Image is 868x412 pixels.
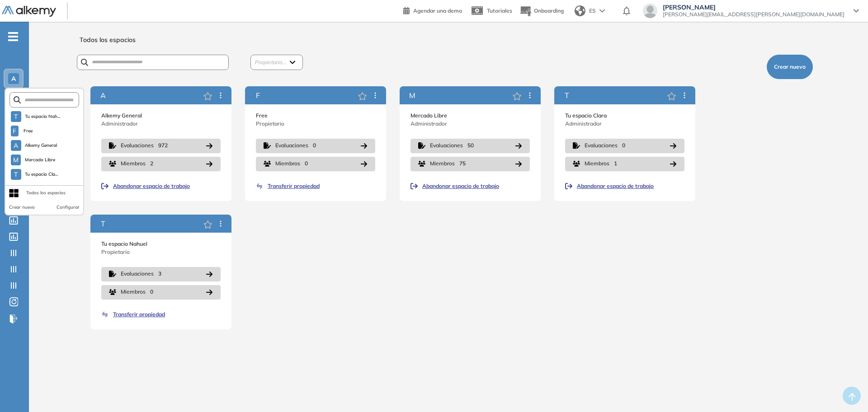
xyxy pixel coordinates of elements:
[305,159,308,168] span: 0
[313,141,316,150] span: 0
[57,204,80,211] button: Configurar
[575,5,585,16] img: world
[599,9,605,13] img: arrow
[622,141,625,150] span: 0
[663,11,844,18] span: [PERSON_NAME][EMAIL_ADDRESS][PERSON_NAME][DOMAIN_NAME]
[101,139,221,153] button: Evaluaciones972
[565,139,684,153] button: Evaluaciones0
[256,182,320,190] button: Transferir propiedad
[100,90,106,101] span: A
[121,288,146,296] span: Miembros
[256,157,375,171] button: Miembros0
[467,141,474,150] span: 50
[80,36,136,44] h1: Todos los espacios
[430,141,463,150] span: Evaluaciones
[256,112,375,120] p: Free
[410,112,530,120] p: Mercado Libre
[410,157,530,171] button: Miembros75
[101,218,105,229] span: T
[413,7,462,14] span: Agendar una demo
[275,159,300,168] span: Miembros
[121,141,154,150] span: Evaluaciones
[565,157,684,171] button: Miembros1
[565,90,569,101] span: T
[25,113,61,120] span: Tu espacio Nah...
[150,159,153,168] span: 2
[268,182,320,190] span: Transferir propiedad
[158,270,161,278] span: 3
[487,7,512,14] span: Tutoriales
[113,182,190,190] span: Abandonar espacio de trabajo
[101,248,221,256] p: Propietario
[403,5,462,15] a: Agendar una demo
[101,112,221,120] p: Alkemy General
[534,7,564,14] span: Onboarding
[158,141,168,150] span: 972
[256,90,260,101] span: F
[422,182,499,190] span: Abandonar espacio de trabajo
[577,182,654,190] span: Abandonar espacio de trabajo
[25,171,58,178] span: Tu espacio Cla...
[589,7,596,15] span: ES
[410,139,530,153] button: Evaluaciones50
[101,310,165,318] button: Transferir propiedad
[13,127,16,135] span: F
[410,120,530,128] p: Administrador
[275,141,308,150] span: Evaluaciones
[9,204,35,211] button: Crear nuevo
[519,1,564,21] button: Onboarding
[11,75,16,82] span: A
[614,159,617,168] span: 1
[585,141,618,150] span: Evaluaciones
[14,142,18,149] span: A
[25,142,57,149] span: Alkemy General
[14,113,18,120] span: T
[409,90,415,101] span: M
[13,156,19,164] span: M
[101,182,190,190] button: Abandonar espacio de trabajo
[565,120,684,128] p: Administrador
[663,4,844,11] span: [PERSON_NAME]
[113,310,165,318] span: Transferir propiedad
[430,159,455,168] span: Miembros
[256,139,375,153] button: Evaluaciones0
[101,285,221,300] button: Miembros0
[121,270,154,278] span: Evaluaciones
[26,189,66,197] div: Todos los espacios
[565,112,684,120] p: Tu espacio Clara
[101,120,221,128] p: Administrador
[150,288,153,296] span: 0
[101,157,221,171] button: Miembros2
[101,240,221,248] p: Tu espacio Nahuel
[22,127,34,135] span: Free
[823,369,868,412] iframe: Chat Widget
[459,159,466,168] span: 75
[14,171,18,178] span: T
[565,182,654,190] button: Abandonar espacio de trabajo
[2,6,56,17] img: Logo
[8,36,18,37] i: -
[255,59,286,66] span: Propietario...
[823,369,868,412] div: Widget de chat
[767,55,813,79] button: Crear nuevo
[101,267,221,281] button: Evaluaciones3
[24,156,56,164] span: Mercado Libre
[410,182,499,190] button: Abandonar espacio de trabajo
[585,159,609,168] span: Miembros
[256,120,375,128] p: Propietario
[121,159,146,168] span: Miembros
